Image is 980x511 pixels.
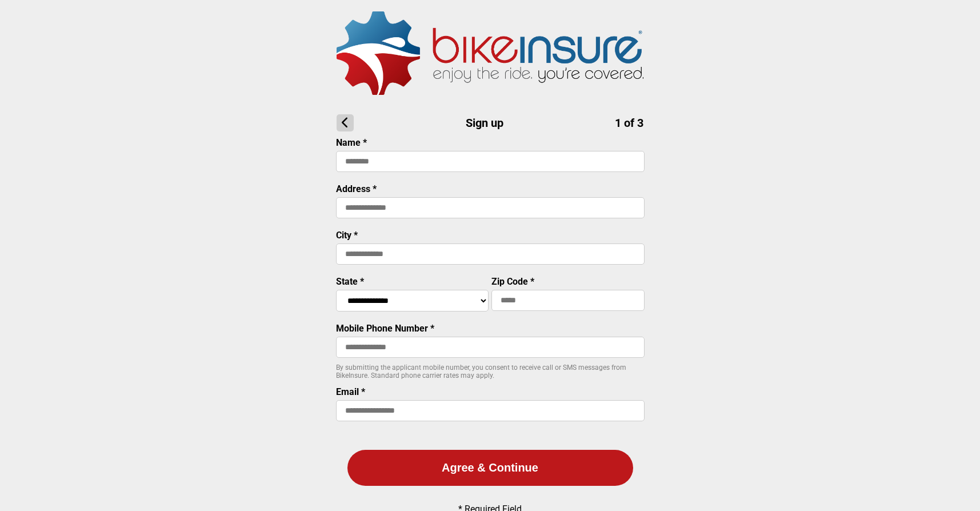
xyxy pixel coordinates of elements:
[347,450,633,486] button: Agree & Continue
[336,364,645,380] p: By submitting the applicant mobile number, you consent to receive call or SMS messages from BikeI...
[491,276,534,287] label: Zip Code *
[336,183,377,194] label: Address *
[336,386,365,397] label: Email *
[336,137,367,148] label: Name *
[615,116,643,130] span: 1 of 3
[337,114,643,131] h1: Sign up
[336,230,358,241] label: City *
[336,323,434,334] label: Mobile Phone Number *
[336,276,364,287] label: State *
